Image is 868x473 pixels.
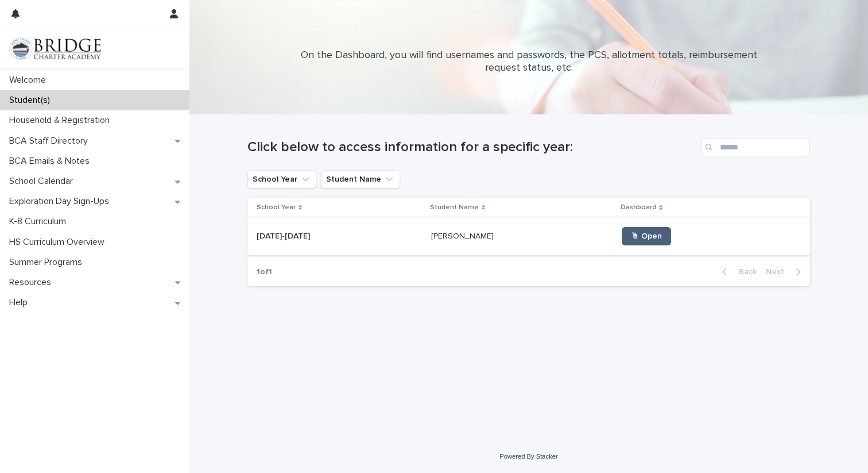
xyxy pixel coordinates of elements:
[499,453,557,460] a: Powered By Stacker
[761,267,810,277] button: Next
[5,136,97,147] p: BCA Staff Directory
[430,201,479,214] p: Student Name
[299,49,758,74] p: On the Dashboard, you will find usernames and passwords, the PCS, allotment totals, reimbursement...
[766,268,791,276] span: Next
[5,176,82,187] p: School Calendar
[5,196,118,207] p: Exploration Day Sign-Ups
[9,37,101,60] img: V1C1m3IdTEidaUdm9Hs0
[5,257,91,268] p: Summer Programs
[713,267,761,277] button: Back
[257,201,296,214] p: School Year
[5,216,75,227] p: K-8 Curriculum
[5,75,55,86] p: Welcome
[247,170,316,189] button: School Year
[622,227,671,245] a: 🖱 Open
[5,297,37,308] p: Help
[5,277,60,288] p: Resources
[701,138,810,156] input: Search
[5,115,119,126] p: Household & Registration
[5,156,99,167] p: BCA Emails & Notes
[247,139,696,156] h1: Click below to access information for a specific year:
[621,201,656,214] p: Dashboard
[247,258,281,286] p: 1 of 1
[257,229,312,241] p: [DATE]-[DATE]
[5,237,114,248] p: HS Curriculum Overview
[247,218,810,255] tr: [DATE]-[DATE][DATE]-[DATE] [PERSON_NAME][PERSON_NAME] 🖱 Open
[431,229,496,241] p: [PERSON_NAME]
[5,95,59,106] p: Student(s)
[732,268,757,276] span: Back
[321,170,400,189] button: Student Name
[631,232,662,240] span: 🖱 Open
